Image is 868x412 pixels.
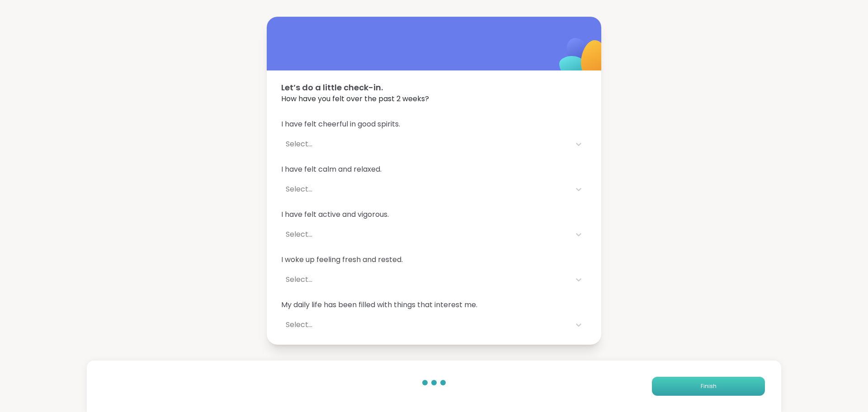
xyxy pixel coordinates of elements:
button: Finish [652,377,765,396]
span: I have felt calm and relaxed. [281,164,587,175]
span: Let’s do a little check-in. [281,81,587,94]
span: I have felt active and vigorous. [281,209,587,220]
span: My daily life has been filled with things that interest me. [281,300,587,310]
div: Select... [286,229,566,240]
span: I woke up feeling fresh and rested. [281,254,587,265]
div: Select... [286,319,566,330]
span: Finish [701,382,717,390]
span: How have you felt over the past 2 weeks? [281,94,587,104]
div: Select... [286,139,566,150]
div: Select... [286,274,566,285]
div: Select... [286,184,566,195]
span: I have felt cheerful in good spirits. [281,119,587,130]
img: ShareWell Logomark [538,14,628,104]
